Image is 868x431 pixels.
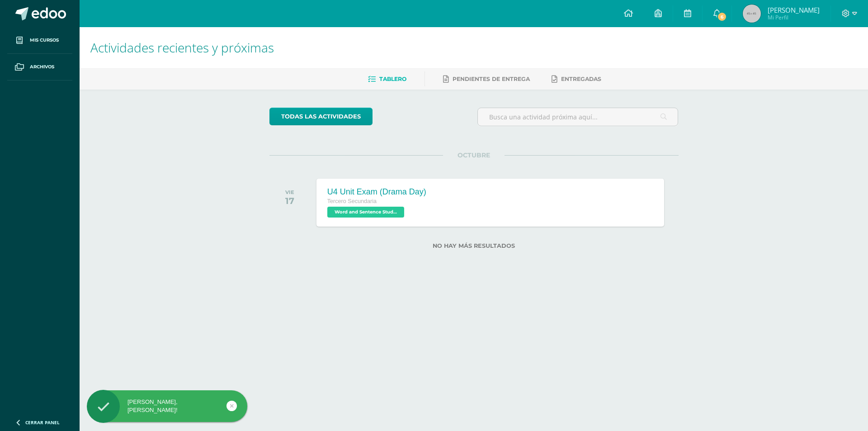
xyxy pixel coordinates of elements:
[25,419,60,426] span: Cerrar panel
[768,14,820,21] span: Mi Perfil
[30,37,59,44] span: Mis cursos
[30,63,54,71] span: Archivos
[717,12,727,22] span: 6
[768,5,820,14] span: [PERSON_NAME]
[87,398,247,414] div: [PERSON_NAME], [PERSON_NAME]!
[743,5,761,23] img: 45x45
[327,198,377,204] span: Tercero Secundaria
[443,151,505,159] span: OCTUBRE
[285,189,294,195] div: VIE
[561,76,601,82] span: Entregadas
[269,242,679,249] label: No hay más resultados
[7,27,72,54] a: Mis cursos
[327,187,426,197] div: U4 Unit Exam (Drama Day)
[90,39,274,56] span: Actividades recientes y próximas
[552,72,601,86] a: Entregadas
[379,76,406,82] span: Tablero
[285,195,294,206] div: 17
[453,76,530,82] span: Pendientes de entrega
[368,72,406,86] a: Tablero
[443,72,530,86] a: Pendientes de entrega
[7,54,72,81] a: Archivos
[478,108,678,126] input: Busca una actividad próxima aquí...
[269,108,373,125] a: todas las Actividades
[327,207,404,218] span: Word and Sentence Study 'A'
